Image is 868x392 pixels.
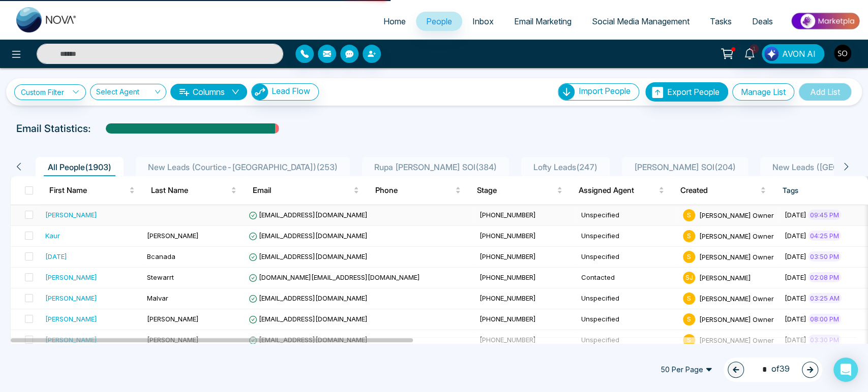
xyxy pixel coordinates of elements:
[249,211,368,219] span: [EMAIL_ADDRESS][DOMAIN_NAME]
[808,231,841,241] span: 04:25 PM
[699,252,774,260] span: [PERSON_NAME] Owner
[571,176,672,205] th: Assigned Agent
[699,294,774,302] span: [PERSON_NAME] Owner
[764,47,779,61] img: Lead Flow
[480,232,536,240] span: [PHONE_NUMBER]
[373,12,416,31] a: Home
[383,16,406,26] span: Home
[808,314,841,324] span: 08:00 PM
[833,357,858,382] div: Open Intercom Messenger
[252,84,268,100] img: Lead Flow
[49,184,127,197] span: First Name
[577,247,679,268] td: Unspecified
[683,334,695,346] span: S
[249,315,368,323] span: [EMAIL_ADDRESS][DOMAIN_NAME]
[147,232,199,240] span: [PERSON_NAME]
[752,16,773,26] span: Deals
[785,315,806,323] span: [DATE]
[785,232,806,240] span: [DATE]
[480,336,536,344] span: [PHONE_NUMBER]
[756,363,790,376] span: of 39
[375,184,453,197] span: Phone
[147,315,199,323] span: [PERSON_NAME]
[249,252,368,260] span: [EMAIL_ADDRESS][DOMAIN_NAME]
[41,176,143,205] th: First Name
[370,162,501,172] span: Rupa [PERSON_NAME] SOI ( 384 )
[680,184,758,197] span: Created
[683,230,695,242] span: S
[683,313,695,325] span: S
[630,162,740,172] span: [PERSON_NAME] SOI ( 204 )
[785,252,806,260] span: [DATE]
[699,315,774,323] span: [PERSON_NAME] Owner
[249,294,368,302] span: [EMAIL_ADDRESS][DOMAIN_NAME]
[469,176,571,205] th: Stage
[45,335,97,345] div: [PERSON_NAME]
[44,162,115,172] span: All People ( 1903 )
[147,336,199,344] span: [PERSON_NAME]
[45,314,97,324] div: [PERSON_NAME]
[14,84,86,100] a: Custom Filter
[16,7,77,32] img: Nova CRM Logo
[700,12,742,31] a: Tasks
[480,211,536,219] span: [PHONE_NUMBER]
[785,294,806,302] span: [DATE]
[16,121,91,136] p: Email Statistics:
[45,231,60,241] div: Kaur
[785,211,806,219] span: [DATE]
[782,48,816,60] span: AVON AI
[834,45,851,62] img: User Avatar
[426,16,452,26] span: People
[667,87,720,97] span: Export People
[579,86,631,96] span: Import People
[683,292,695,305] span: S
[699,336,774,344] span: [PERSON_NAME] Owner
[480,294,536,302] span: [PHONE_NUMBER]
[245,176,367,205] th: Email
[699,273,751,281] span: [PERSON_NAME]
[529,162,602,172] span: Lofty Leads ( 247 )
[808,293,842,303] span: 03:25 AM
[577,205,679,226] td: Unspecified
[577,309,679,330] td: Unspecified
[577,288,679,309] td: Unspecified
[699,232,774,240] span: [PERSON_NAME] Owner
[249,336,368,344] span: [EMAIL_ADDRESS][DOMAIN_NAME]
[683,272,695,284] span: S J
[785,273,806,281] span: [DATE]
[480,315,536,323] span: [PHONE_NUMBER]
[514,16,572,26] span: Email Marketing
[683,209,695,221] span: S
[472,16,494,26] span: Inbox
[45,293,97,303] div: [PERSON_NAME]
[477,184,555,197] span: Stage
[231,88,240,96] span: down
[579,184,656,197] span: Assigned Agent
[247,83,319,101] a: Lead FlowLead Flow
[504,12,582,31] a: Email Marketing
[253,184,351,197] span: Email
[788,10,862,32] img: Market-place.gif
[645,82,728,102] button: Export People
[170,84,247,100] button: Columnsdown
[367,176,469,205] th: Phone
[808,272,841,282] span: 02:08 PM
[750,44,759,53] span: 1
[808,251,841,262] span: 03:50 PM
[249,273,420,281] span: [DOMAIN_NAME][EMAIL_ADDRESS][DOMAIN_NAME]
[762,44,824,63] button: AVON AI
[683,251,695,263] span: S
[785,336,806,344] span: [DATE]
[480,252,536,260] span: [PHONE_NUMBER]
[147,294,168,302] span: Malvar
[737,44,762,62] a: 1
[151,184,229,197] span: Last Name
[462,12,504,31] a: Inbox
[147,273,174,281] span: Stewarrt
[416,12,462,31] a: People
[577,330,679,351] td: Unspecified
[249,232,368,240] span: [EMAIL_ADDRESS][DOMAIN_NAME]
[144,162,342,172] span: New Leads (Courtice-[GEOGRAPHIC_DATA]) ( 253 )
[808,335,841,345] span: 03:30 PM
[672,176,774,205] th: Created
